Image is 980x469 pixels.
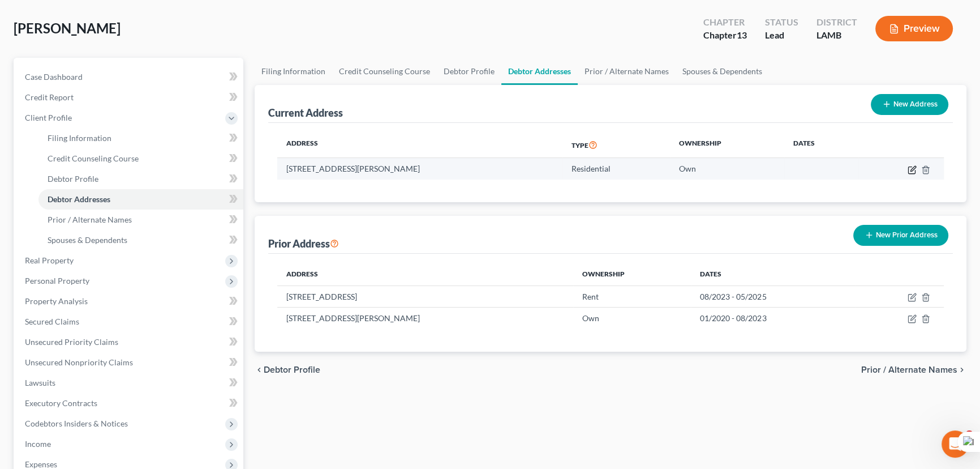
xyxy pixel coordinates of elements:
[573,263,691,285] th: Ownership
[676,58,769,85] a: Spouses & Dependents
[437,58,501,85] a: Debtor Profile
[25,398,97,408] span: Executory Contracts
[765,16,798,29] div: Status
[16,352,243,373] a: Unsecured Nonpriority Claims
[48,154,139,163] span: Credit Counseling Course
[48,174,98,184] span: Debtor Profile
[16,393,243,413] a: Executory Contracts
[853,225,948,246] button: New Prior Address
[25,439,51,449] span: Income
[16,312,243,332] a: Secured Claims
[691,263,856,285] th: Dates
[48,235,127,245] span: Spouses & Dependents
[268,106,343,120] div: Current Address
[871,94,948,115] button: New Address
[670,158,784,180] td: Own
[765,29,798,42] div: Lead
[255,365,320,374] button: chevron_left Debtor Profile
[703,16,747,29] div: Chapter
[16,291,243,312] a: Property Analysis
[25,92,74,102] span: Credit Report
[573,308,691,329] td: Own
[25,337,118,347] span: Unsecured Priority Claims
[38,230,243,250] a: Spouses & Dependents
[691,308,856,329] td: 01/2020 - 08/2023
[25,113,72,122] span: Client Profile
[38,148,243,169] a: Credit Counseling Course
[562,158,670,180] td: Residential
[38,128,243,148] a: Filing Information
[25,276,89,285] span: Personal Property
[25,357,133,367] span: Unsecured Nonpriority Claims
[578,58,676,85] a: Prior / Alternate Names
[48,194,110,204] span: Debtor Addresses
[25,72,83,82] span: Case Dashboard
[16,373,243,393] a: Lawsuits
[861,365,957,374] span: Prior / Alternate Names
[255,58,332,85] a: Filing Information
[277,263,573,285] th: Address
[691,285,856,307] td: 08/2023 - 05/2025
[264,365,320,374] span: Debtor Profile
[25,317,79,326] span: Secured Claims
[16,332,243,352] a: Unsecured Priority Claims
[737,29,747,40] span: 13
[25,378,55,387] span: Lawsuits
[784,132,859,158] th: Dates
[25,419,128,428] span: Codebtors Insiders & Notices
[573,285,691,307] td: Rent
[332,58,437,85] a: Credit Counseling Course
[38,169,243,189] a: Debtor Profile
[48,215,132,224] span: Prior / Alternate Names
[38,189,243,210] a: Debtor Addresses
[14,20,121,36] span: [PERSON_NAME]
[861,365,966,374] button: Prior / Alternate Names chevron_right
[670,132,784,158] th: Ownership
[942,430,969,458] iframe: Intercom live chat
[562,132,670,158] th: Type
[816,29,857,42] div: LAMB
[816,16,857,29] div: District
[277,285,573,307] td: [STREET_ADDRESS]
[957,365,966,374] i: chevron_right
[16,67,243,87] a: Case Dashboard
[875,16,953,41] button: Preview
[48,133,111,143] span: Filing Information
[277,158,562,180] td: [STREET_ADDRESS][PERSON_NAME]
[38,210,243,230] a: Prior / Alternate Names
[965,430,974,440] span: 4
[501,58,578,85] a: Debtor Addresses
[16,87,243,108] a: Credit Report
[25,255,74,265] span: Real Property
[25,459,57,469] span: Expenses
[268,237,339,250] div: Prior Address
[255,365,264,374] i: chevron_left
[25,296,88,306] span: Property Analysis
[277,132,562,158] th: Address
[703,29,747,42] div: Chapter
[277,308,573,329] td: [STREET_ADDRESS][PERSON_NAME]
